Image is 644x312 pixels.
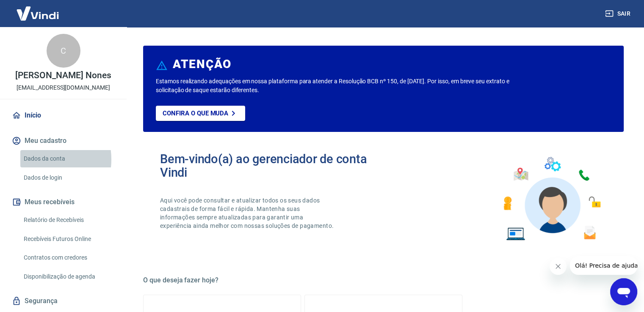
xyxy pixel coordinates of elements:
[610,278,637,305] iframe: Botão para abrir a janela de mensagens
[10,193,116,211] button: Meus recebíveis
[143,276,624,285] h5: O que deseja fazer hoje?
[20,150,116,167] a: Dados da conta
[10,106,116,125] a: Início
[20,169,116,186] a: Dados de login
[570,256,637,275] iframe: Mensagem da empresa
[20,268,116,285] a: Disponibilização de agenda
[10,131,116,150] button: Meu cadastro
[156,106,245,121] a: Confira o que muda
[156,77,520,95] p: Estamos realizando adequações em nossa plataforma para atender a Resolução BCB nº 150, de [DATE]....
[160,152,384,179] h2: Bem-vindo(a) ao gerenciador de conta Vindi
[20,230,116,248] a: Recebíveis Futuros Online
[603,6,634,22] button: Sair
[496,152,607,246] img: Imagem de um avatar masculino com diversos icones exemplificando as funcionalidades do gerenciado...
[173,60,232,68] h6: ATENÇÃO
[15,71,111,80] p: [PERSON_NAME] Nones
[20,249,116,266] a: Contratos com credores
[47,34,80,68] div: C
[10,0,65,26] img: Vindi
[5,6,71,13] span: Olá! Precisa de ajuda?
[160,196,335,230] p: Aqui você pode consultar e atualizar todos os seus dados cadastrais de forma fácil e rápida. Mant...
[17,83,110,92] p: [EMAIL_ADDRESS][DOMAIN_NAME]
[163,109,228,117] p: Confira o que muda
[20,211,116,229] a: Relatório de Recebíveis
[550,258,567,275] iframe: Fechar mensagem
[10,292,116,310] a: Segurança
